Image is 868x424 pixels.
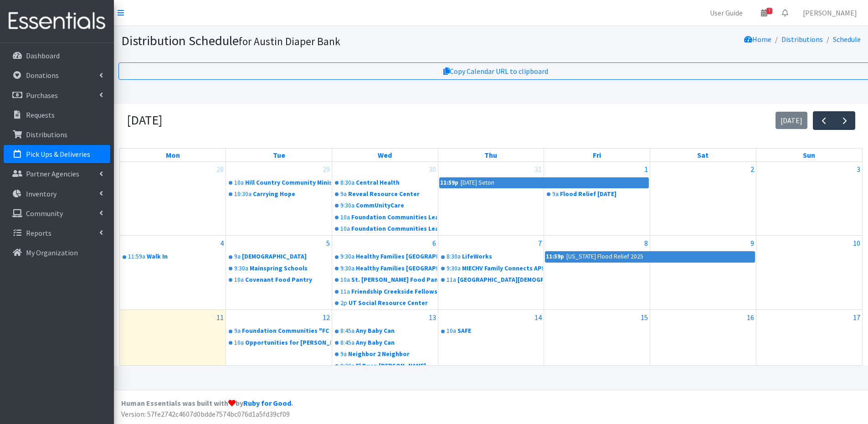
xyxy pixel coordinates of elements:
[333,212,437,223] a: 10aFoundation Communities Learning Centers
[427,310,438,325] a: August 13, 2025
[348,350,437,359] div: Neighbor 2 Neighbor
[4,6,110,36] img: HumanEssentials
[245,338,331,347] div: Opportunities for [PERSON_NAME] and Burnet Counties
[227,251,331,262] a: 9a[DEMOGRAPHIC_DATA]
[121,409,290,419] span: Version: 57fe2742c4607d0bdde7574bc076d1a5fd39cf09
[545,252,565,262] div: 11:59p
[234,178,244,187] div: 10a
[26,248,78,257] p: My Organization
[121,251,225,262] a: 11:59aWalk In
[234,264,248,273] div: 9:30a
[227,177,331,188] a: 10aHill Country Community Ministries
[4,125,110,144] a: Distributions
[26,91,58,100] p: Purchases
[545,189,649,200] a: 9aFlood Relief [DATE]
[340,287,350,296] div: 11a
[234,252,241,261] div: 9a
[226,310,332,373] td: August 12, 2025
[4,86,110,104] a: Purchases
[356,338,437,347] div: Any Baby Can
[348,190,437,199] div: Reveal Resource Center
[749,162,756,176] a: August 2, 2025
[483,149,499,161] a: Thursday
[332,310,438,373] td: August 13, 2025
[349,299,437,308] div: UT Social Resource Center
[356,362,437,371] div: El Buen [PERSON_NAME]
[340,362,354,371] div: 9:30a
[227,337,331,348] a: 10aOpportunities for [PERSON_NAME] and Burnet Counties
[227,326,331,336] a: 9aFoundation Communities "FC CHI"
[457,275,543,284] div: [GEOGRAPHIC_DATA][DEMOGRAPHIC_DATA]
[851,236,862,250] a: August 10, 2025
[321,310,332,325] a: August 12, 2025
[796,4,864,22] a: [PERSON_NAME]
[560,190,649,199] div: Flood Relief [DATE]
[26,209,63,218] p: Community
[333,223,437,234] a: 10aFoundation Communities Learning Centers
[462,252,543,261] div: LifeWorks
[4,106,110,124] a: Requests
[340,350,347,359] div: 9a
[340,201,354,210] div: 9:30a
[226,162,332,236] td: July 29, 2025
[218,236,226,250] a: August 4, 2025
[239,35,340,48] small: for Austin Diaper Bank
[744,35,771,44] a: Home
[127,113,162,128] h2: [DATE]
[438,162,544,236] td: July 31, 2025
[26,228,51,238] p: Reports
[26,189,56,198] p: Inventory
[351,275,437,284] div: St. [PERSON_NAME] Food Pantry
[439,177,649,188] a: 11:59p[DATE] Seton
[120,236,226,310] td: August 4, 2025
[801,149,817,161] a: Sunday
[243,398,291,408] a: Ruby for Good
[340,252,354,261] div: 9:30a
[227,274,331,285] a: 10aCovenant Food Pantry
[457,326,543,336] div: SAFE
[591,149,603,161] a: Friday
[754,4,775,22] a: 7
[333,177,437,188] a: 8:30aCentral Health
[695,149,710,161] a: Saturday
[703,4,750,22] a: User Guide
[356,264,437,273] div: Healthy Families [GEOGRAPHIC_DATA]
[545,251,755,262] a: 11:59p[US_STATE] Flood Relief 2025
[234,275,244,284] div: 10a
[242,326,331,336] div: Foundation Communities "FC CHI"
[340,326,354,336] div: 8:45a
[439,251,543,262] a: 8:30aLifeWorks
[242,252,331,261] div: [DEMOGRAPHIC_DATA]
[333,298,437,309] a: 2pUT Social Resource Center
[227,189,331,200] a: 10:30aCarrying Hope
[440,178,459,188] div: 11:59p
[376,149,394,161] a: Wednesday
[447,264,461,273] div: 9:30a
[833,35,861,44] a: Schedule
[439,326,543,336] a: 10aSAFE
[4,145,110,163] a: Pick Ups & Deliveries
[533,162,544,176] a: July 31, 2025
[552,190,559,199] div: 9a
[351,213,437,222] div: Foundation Communities Learning Centers
[340,264,354,273] div: 9:30a
[776,112,808,129] button: [DATE]
[639,310,650,325] a: August 15, 2025
[340,224,350,233] div: 10a
[333,326,437,336] a: 8:45aAny Baby Can
[460,178,495,188] div: [DATE] Seton
[533,310,544,325] a: August 14, 2025
[245,178,331,187] div: Hill Country Community Ministries
[333,189,437,200] a: 9aReveal Resource Center
[332,162,438,236] td: July 30, 2025
[356,326,437,336] div: Any Baby Can
[431,236,438,250] a: August 6, 2025
[332,236,438,310] td: August 6, 2025
[4,165,110,183] a: Partner Agencies
[340,190,347,199] div: 9a
[745,310,756,325] a: August 16, 2025
[271,149,287,161] a: Tuesday
[4,66,110,84] a: Donations
[215,162,226,176] a: July 28, 2025
[333,263,437,274] a: 9:30aHealthy Families [GEOGRAPHIC_DATA]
